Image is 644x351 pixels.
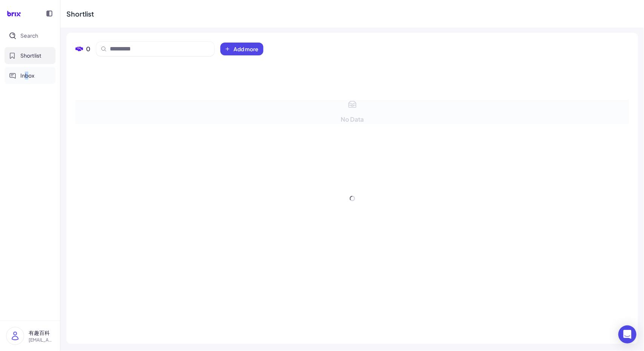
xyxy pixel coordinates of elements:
[5,67,55,84] button: Inbox
[20,72,34,79] span: Inbox
[66,9,94,19] div: Shortlist
[20,52,41,60] span: Shortlist
[234,45,258,53] span: Add more
[86,44,90,53] span: 0
[29,337,54,343] p: [EMAIL_ADDRESS][DOMAIN_NAME]
[6,327,24,345] img: user_logo.png
[20,32,38,40] span: Search
[5,27,55,44] button: Search
[618,325,636,343] div: Open Intercom Messenger
[5,47,55,64] button: Shortlist
[29,329,54,337] p: 有趣百科
[220,43,263,55] button: Add more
